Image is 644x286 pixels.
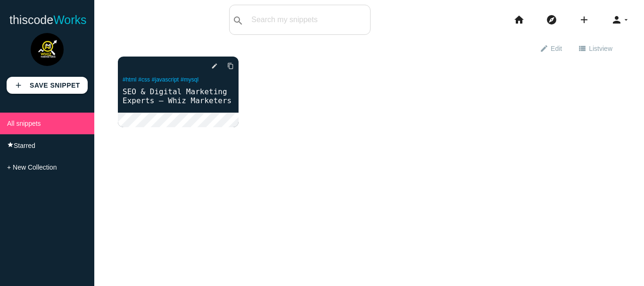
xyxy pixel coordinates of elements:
[599,45,612,52] span: view
[230,5,247,34] button: search
[532,40,570,57] a: editEdit
[227,57,234,74] i: content_copy
[513,5,525,35] i: home
[578,5,590,35] i: add
[7,163,57,171] span: + New Collection
[247,10,370,30] input: Search my snippets
[31,33,64,66] img: 844bed4907a7c17cac202d80d283f343
[181,76,198,83] a: #mysql
[211,57,218,74] i: edit
[204,57,218,74] a: edit
[7,120,41,127] span: All snippets
[7,141,14,148] i: star
[589,40,612,56] span: List
[622,5,630,35] i: arrow_drop_down
[611,5,622,35] i: person
[540,40,548,56] i: edit
[220,57,234,74] a: Copy to Clipboard
[546,5,557,35] i: explore
[30,82,80,89] b: Save Snippet
[123,76,136,83] a: #html
[570,40,620,57] a: view_listListview
[138,76,150,83] a: #css
[7,77,88,94] a: addSave Snippet
[232,6,244,36] i: search
[14,77,23,94] i: add
[118,86,239,106] a: SEO & Digital Marketing Experts – Whiz Marketers
[14,142,35,149] span: Starred
[53,13,86,26] span: Works
[152,76,179,83] a: #javascript
[551,40,562,56] span: Edit
[578,40,586,56] i: view_list
[9,5,87,35] a: thiscodeWorks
